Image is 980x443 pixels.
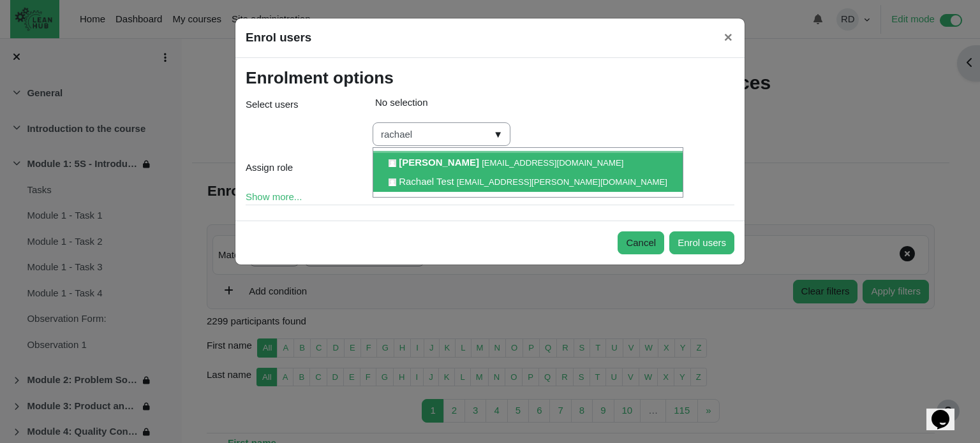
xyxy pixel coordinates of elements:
span: No selection [375,97,428,108]
input: Search [373,122,510,146]
button: Cancel [618,231,664,255]
button: Close [714,20,743,55]
label: Select users [246,98,299,141]
small: [EMAIL_ADDRESS][PERSON_NAME][DOMAIN_NAME] [457,177,667,187]
button: Enrol users [669,231,734,255]
label: Assign role [246,161,293,175]
a: Show more... [246,191,302,202]
h3: Enrolment options [246,68,394,89]
span: Rachael Test [399,176,454,187]
span: × [724,29,732,45]
h5: Enrol users [246,29,311,47]
small: [EMAIL_ADDRESS][DOMAIN_NAME] [482,158,623,168]
span: [PERSON_NAME] [399,157,479,168]
span: ▼ [491,125,505,145]
iframe: chat widget [926,392,967,430]
ul: Suggestions [373,147,683,198]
